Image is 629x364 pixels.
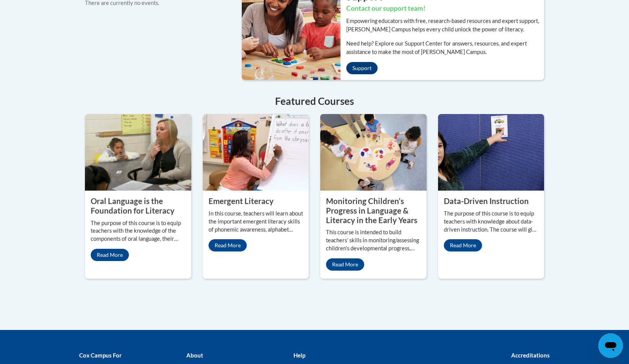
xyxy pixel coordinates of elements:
a: Read More [91,249,129,261]
a: Read More [209,239,247,251]
property: Oral Language is the Foundation for Literacy [91,196,174,215]
iframe: Button to launch messaging window [598,333,623,358]
p: This course is intended to build teachers’ skills in monitoring/assessing children’s developmenta... [326,229,421,253]
property: Emergent Literacy [209,196,274,206]
a: Support [346,62,378,74]
a: Read More [444,239,482,251]
p: The purpose of this course is to equip teachers with the knowledge of the components of oral lang... [91,219,186,243]
p: The purpose of this course is to equip teachers with knowledge about data-driven instruction. The... [444,210,539,234]
property: Monitoring Children’s Progress in Language & Literacy in the Early Years [326,196,417,224]
h3: Contact our support team! [346,4,544,13]
img: Emergent Literacy [203,114,309,191]
p: Empowering educators with free, research-based resources and expert support, [PERSON_NAME] Campus... [346,17,544,34]
p: Need help? Explore our Support Center for answers, resources, and expert assistance to make the m... [346,39,544,56]
b: Accreditations [511,352,550,359]
b: Cox Campus For [79,352,122,359]
p: In this course, teachers will learn about the important emergent literacy skills of phonemic awar... [209,210,303,234]
img: Monitoring Children’s Progress in Language & Literacy in the Early Years [320,114,427,191]
b: Help [293,352,305,359]
property: Data-Driven Instruction [444,196,529,206]
b: About [186,352,203,359]
a: Read More [326,258,364,271]
img: Oral Language is the Foundation for Literacy [85,114,191,191]
img: Data-Driven Instruction [438,114,544,191]
h4: Featured Courses [85,94,544,109]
